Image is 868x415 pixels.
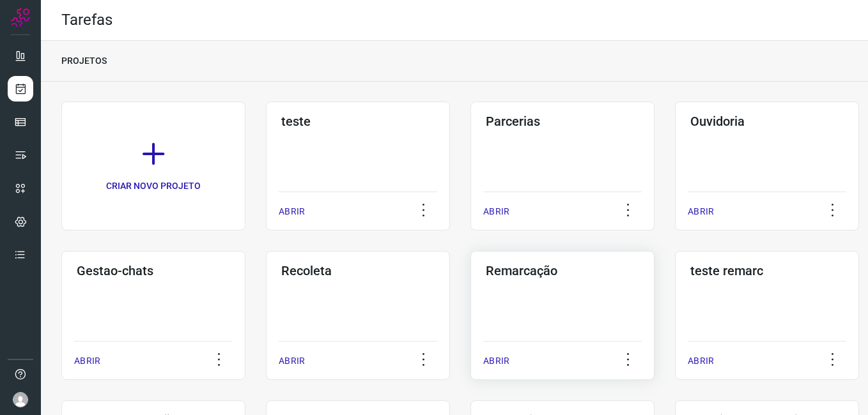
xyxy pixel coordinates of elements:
[279,205,305,218] p: ABRIR
[281,114,435,129] h3: teste
[688,354,714,368] p: ABRIR
[483,354,509,368] p: ABRIR
[688,205,714,218] p: ABRIR
[61,11,112,29] h2: Tarefas
[74,354,100,368] p: ABRIR
[77,263,230,278] h3: Gestao-chats
[486,114,639,129] h3: Parcerias
[106,179,201,193] p: CRIAR NOVO PROJETO
[483,205,509,218] p: ABRIR
[486,263,639,278] h3: Remarcação
[281,263,435,278] h3: Recoleta
[61,54,107,68] p: PROJETOS
[11,8,30,27] img: Logo
[690,114,844,129] h3: Ouvidoria
[279,354,305,368] p: ABRIR
[690,263,844,278] h3: teste remarc
[13,392,28,407] img: avatar-user-boy.jpg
